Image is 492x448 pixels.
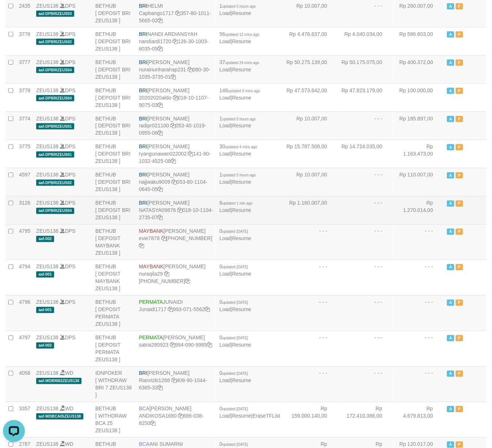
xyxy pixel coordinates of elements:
[36,228,58,234] a: ZEUS138
[283,295,338,331] td: - - -
[219,172,256,185] span: |
[393,196,444,224] td: Rp 1.270.014,00
[136,27,216,55] td: NANDI ARDIANSYAH 126-30-1003-6035-05
[92,295,136,331] td: BETHUB [ DEPOSIT PERMATA ZEUS138 ]
[222,4,256,8] span: updated 5 hours ago
[219,67,231,72] a: Load
[456,442,463,448] span: Paused
[16,402,33,437] td: 3357
[171,158,176,164] a: Copy 141801032452508 to clipboard
[338,27,393,55] td: Rp 4.040.034,00
[16,140,33,168] td: 3775
[447,300,454,306] span: Active
[338,55,393,83] td: Rp 50.175.075,00
[36,343,54,349] span: aaf-002
[92,196,136,224] td: BETHUB [ DEPOSIT BRI ZEUS138 ]
[222,202,253,206] span: updated 1 min ago
[219,441,248,447] span: 0
[456,116,463,122] span: Paused
[36,264,58,270] a: ZEUS138
[283,224,338,260] td: - - -
[447,88,454,94] span: Active
[36,180,74,186] span: aaf-DPBRIZEUS02
[447,264,454,270] span: Active
[393,224,444,260] td: - - -
[36,307,54,313] span: aaf-001
[222,336,248,340] span: updated [DATE]
[139,335,163,341] span: PERMATA
[139,307,167,313] a: Junaidi1717
[219,406,248,412] span: 0
[338,331,393,366] td: - - -
[219,307,231,313] a: Load
[36,11,74,17] span: aaf-DPBRIZEUS03
[36,3,58,9] a: ZEUS138
[393,55,444,83] td: Rp 400.372,00
[36,152,74,158] span: aaf-DPBRIZEUS01
[222,230,248,234] span: updated [DATE]
[222,407,248,411] span: updated [DATE]
[139,3,147,9] span: BRI
[171,378,177,384] a: Copy Rianrizki1288 to clipboard
[173,38,178,44] a: Copy nandiardi1720 to clipboard
[16,196,33,224] td: 3126
[222,301,248,305] span: updated [DATE]
[92,27,136,55] td: BETHUB [ DEPOSIT BRI ZEUS138 ]
[283,55,338,83] td: Rp 50.275.139,00
[393,27,444,55] td: Rp 586.603,00
[232,67,251,72] a: Resume
[447,144,454,150] span: Active
[219,95,231,101] a: Load
[16,55,33,83] td: 3777
[393,295,444,331] td: - - -
[36,208,74,214] span: aaf-DPBRIZEUS04
[139,441,150,447] span: BCA
[219,299,248,305] span: 0
[338,295,393,331] td: - - -
[33,27,92,55] td: DPS
[456,229,463,235] span: Paused
[33,366,92,402] td: WD
[36,406,58,412] a: ZEUS138
[219,228,251,242] span: |
[92,112,136,140] td: BETHUB [ DEPOSIT BRI ZEUS138 ]
[173,95,178,101] a: Copy 20202020aldo to clipboard
[283,83,338,112] td: Rp 47.573.642,00
[16,260,33,295] td: 4794
[92,331,136,366] td: BETHUB [ DEPOSIT PERMATA ZEUS138 ]
[219,370,248,376] span: 0
[456,201,463,207] span: Paused
[219,342,231,348] a: Load
[16,112,33,140] td: 3774
[225,33,259,37] span: updated 12 mins ago
[219,123,231,129] a: Load
[188,67,193,72] a: Copy nurainunharahap231 to clipboard
[36,59,58,65] a: ZEUS138
[33,402,92,437] td: WD
[36,39,74,45] span: aaf-DPBRIZEUS02
[338,260,393,295] td: - - -
[225,61,259,65] span: updated 24 mins ago
[178,413,183,419] a: Copy ANDIKOSA1680 to clipboard
[33,224,92,260] td: DPS
[139,10,174,16] a: Capbango1717
[219,208,231,213] a: Load
[219,370,251,384] span: |
[150,421,155,426] a: Copy 6860388250 to clipboard
[393,331,444,366] td: - - -
[232,179,251,185] a: Resume
[207,342,212,348] a: Copy 9940909985 to clipboard
[232,413,251,419] a: Resume
[139,59,147,65] span: BRI
[219,31,259,37] span: 56
[393,402,444,437] td: Rp 4.679.813,00
[232,378,251,384] a: Resume
[33,140,92,168] td: DPS
[16,331,33,366] td: 4797
[33,260,92,295] td: DPS
[232,123,251,129] a: Resume
[456,144,463,150] span: Paused
[219,59,259,65] span: 37
[136,260,216,295] td: [PERSON_NAME] [PHONE_NUMBER]
[136,112,216,140] td: [PERSON_NAME] 053-40-1019-0955-06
